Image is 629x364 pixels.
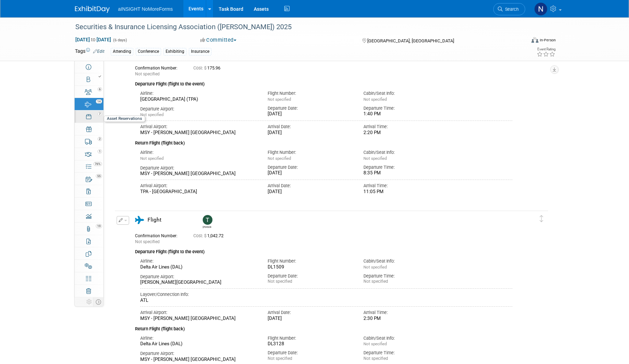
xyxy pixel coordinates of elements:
[493,3,525,15] a: Search
[268,341,353,347] div: DL3128
[268,309,353,316] div: Arrival Date:
[75,148,103,160] a: 1
[135,239,160,244] span: Not specified
[140,156,163,161] span: Not specified
[363,189,448,195] div: 11:05 PM
[93,49,104,54] a: Edit
[75,160,103,173] a: 76%
[268,183,353,189] div: Arrival Date:
[163,48,186,55] div: Exhibiting
[140,350,257,357] div: Departure Airport:
[363,105,448,111] div: Departure Time:
[363,258,448,264] div: Cabin/Seat Info:
[363,111,448,117] div: 1:40 PM
[268,130,353,136] div: [DATE]
[135,64,183,71] div: Confirmation Number:
[198,36,239,44] button: Committed
[135,72,160,76] span: Not specified
[193,233,207,238] span: Cost: $
[140,316,257,322] div: MSY - [PERSON_NAME] [GEOGRAPHIC_DATA]
[268,264,353,270] div: DL1509
[140,189,257,195] div: TPA - [GEOGRAPHIC_DATA]
[140,97,257,102] div: [GEOGRAPHIC_DATA] (TPA)
[189,48,211,55] div: Insurance
[96,174,102,178] span: 55
[98,87,102,91] span: 6
[140,106,257,112] div: Departure Airport:
[140,90,257,97] div: Airline:
[484,36,556,47] div: Event Format
[268,170,353,176] div: [DATE]
[112,38,127,42] span: (6 days)
[268,356,353,361] div: Not specified
[201,215,213,229] div: Teresa Papanicolaou
[140,357,257,363] div: MSY - [PERSON_NAME] [GEOGRAPHIC_DATA]
[75,6,110,13] img: ExhibitDay
[268,164,353,171] div: Departure Date:
[135,231,183,239] div: Confirmation Number:
[75,36,111,43] span: [DATE] [DATE]
[268,316,353,322] div: [DATE]
[73,21,515,33] div: Securities & Insurance Licensing Association ([PERSON_NAME]) 2025
[140,280,257,286] div: [PERSON_NAME][GEOGRAPHIC_DATA]
[140,149,257,156] div: Airline:
[99,75,101,78] i: Booth reservation complete
[140,291,512,298] div: Layover/Connection Info:
[268,105,353,111] div: Departure Date:
[93,297,104,306] td: Toggle Event Tabs
[75,173,103,185] a: 55
[140,335,257,341] div: Airline:
[98,149,102,154] span: 1
[90,37,97,42] span: to
[363,341,387,346] span: Not specified
[140,341,257,347] div: Delta Air Lines (DAL)
[268,335,353,341] div: Flight Number:
[268,90,353,97] div: Flight Number:
[193,66,207,71] span: Cost: $
[148,217,161,223] span: Flight
[75,48,104,56] td: Tags
[135,77,512,88] div: Departure Flight (flight to the event)
[540,215,543,222] i: Click and drag to move item
[135,322,512,332] div: Return Flight (flight back)
[75,98,103,110] a: 14
[503,7,519,12] span: Search
[140,183,257,189] div: Arrival Airport:
[539,38,556,43] div: In-Person
[531,37,538,43] img: Format-Inperson.png
[140,309,257,316] div: Arrival Airport:
[140,112,163,117] span: Not specified
[363,273,448,279] div: Departure Time:
[363,130,448,136] div: 2:20 PM
[268,279,353,284] div: Not specified
[75,223,103,235] a: 19
[268,350,353,356] div: Departure Date:
[363,124,448,130] div: Arrival Time:
[363,316,448,322] div: 2:30 PM
[363,356,448,361] div: Not specified
[135,216,144,224] i: Flight
[96,224,102,228] span: 19
[135,136,512,147] div: Return Flight (flight back)
[96,99,102,104] span: 14
[93,162,102,166] span: 76%
[140,130,257,136] div: MSY - [PERSON_NAME] [GEOGRAPHIC_DATA]
[363,265,387,270] span: Not specified
[140,124,257,130] div: Arrival Airport:
[98,112,102,116] span: 7
[268,124,353,130] div: Arrival Date:
[140,258,257,264] div: Airline:
[135,245,512,255] div: Departure Flight (flight to the event)
[537,48,555,51] div: Event Rating
[534,2,547,16] img: Nichole Brown
[363,156,387,161] span: Not specified
[136,48,161,55] div: Conference
[140,274,257,280] div: Departure Airport:
[268,273,353,279] div: Departure Date:
[85,297,93,306] td: Personalize Event Tab Strip
[363,279,448,284] div: Not specified
[367,38,454,43] span: [GEOGRAPHIC_DATA], [GEOGRAPHIC_DATA]
[268,111,353,117] div: [DATE]
[268,156,291,161] span: Not specified
[363,170,448,176] div: 8:35 PM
